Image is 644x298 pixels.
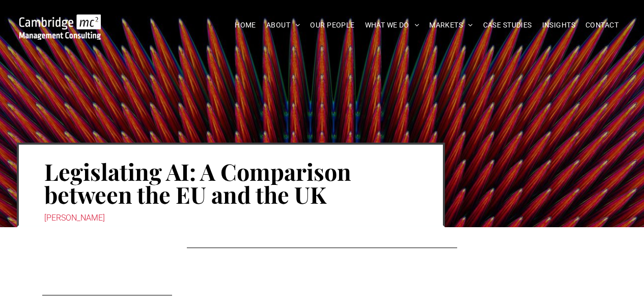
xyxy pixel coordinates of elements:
a: ABOUT [261,17,305,33]
a: OUR PEOPLE [305,17,359,33]
a: MARKETS [424,17,478,33]
div: [PERSON_NAME] [44,211,417,225]
a: INSIGHTS [537,17,580,33]
a: CONTACT [580,17,624,33]
img: Go to Homepage [19,14,101,40]
a: WHAT WE DO [360,17,425,33]
a: CASE STUDIES [478,17,537,33]
a: Your Business Transformed | Cambridge Management Consulting [19,16,101,26]
a: HOME [230,17,261,33]
h1: Legislating AI: A Comparison between the EU and the UK [44,159,417,207]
